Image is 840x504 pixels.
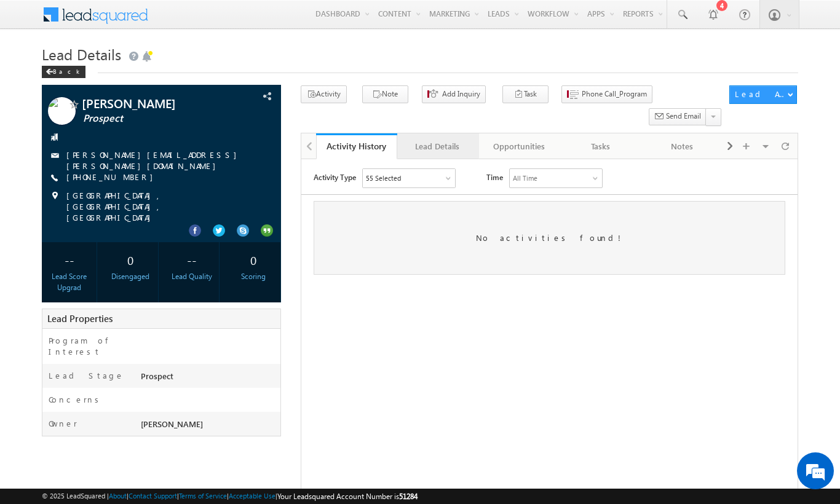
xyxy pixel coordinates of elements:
[179,492,227,500] a: Terms of Service
[49,418,77,429] label: Owner
[42,490,418,502] span: © 2025 LeadSquared | | | | |
[422,85,486,103] button: Add Inquiry
[185,9,202,28] span: Time
[729,85,797,104] button: Lead Actions
[407,139,467,154] div: Lead Details
[168,248,216,271] div: --
[641,133,723,159] a: Notes
[83,112,231,125] span: Prospect
[65,14,100,25] div: 55 Selected
[442,89,480,100] span: Add Inquiry
[45,248,93,271] div: --
[479,133,560,159] a: Opportunities
[489,139,549,154] div: Opportunities
[106,271,155,282] div: Disengaged
[560,133,641,159] a: Tasks
[325,140,388,152] div: Activity History
[651,139,711,154] div: Notes
[582,89,647,100] span: Phone Call_Program
[12,9,55,28] span: Activity Type
[397,133,478,159] a: Lead Details
[277,492,418,501] span: Your Leadsquared Account Number is
[141,419,203,429] span: [PERSON_NAME]
[66,171,159,184] span: [PHONE_NUMBER]
[49,370,124,381] label: Lead Stage
[129,492,177,500] a: Contact Support
[502,85,549,103] button: Task
[735,89,787,100] div: Lead Actions
[666,111,701,122] span: Send Email
[399,492,418,501] span: 51284
[82,97,229,109] span: [PERSON_NAME]
[66,190,259,223] span: [GEOGRAPHIC_DATA], [GEOGRAPHIC_DATA], [GEOGRAPHIC_DATA]
[301,85,347,103] button: Activity
[229,492,275,500] a: Acceptable Use
[49,335,129,357] label: Program of Interest
[66,149,243,171] a: [PERSON_NAME][EMAIL_ADDRESS][PERSON_NAME][DOMAIN_NAME]
[138,370,280,387] div: Prospect
[61,10,154,28] div: Sales Activity,Program,Email Bounced,Email Link Clicked,Email Marked Spam & 50 more..
[42,65,92,76] a: Back
[649,108,707,126] button: Send Email
[561,85,652,103] button: Phone Call_Program
[42,66,85,78] div: Back
[12,42,484,116] div: No activities found!
[316,133,397,159] a: Activity History
[229,271,277,282] div: Scoring
[212,14,236,25] div: All Time
[47,312,113,325] span: Lead Properties
[362,85,408,103] button: Note
[168,271,216,282] div: Lead Quality
[49,394,103,405] label: Concerns
[109,492,127,500] a: About
[570,139,630,154] div: Tasks
[106,248,155,271] div: 0
[45,271,93,293] div: Lead Score Upgrad
[229,248,277,271] div: 0
[42,44,121,64] span: Lead Details
[48,97,76,129] img: Profile photo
